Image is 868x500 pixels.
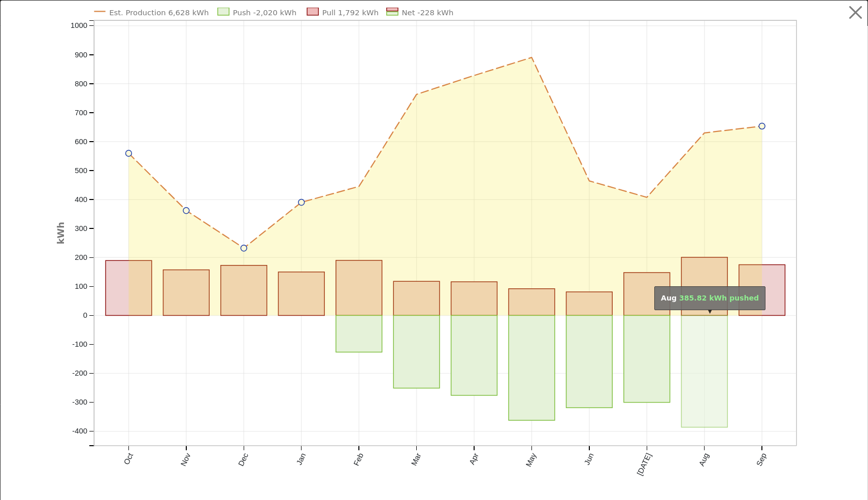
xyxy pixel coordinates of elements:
circle: onclick="" [183,208,189,214]
text: 700 [75,109,88,117]
circle: onclick="" [414,91,420,97]
text: -100 [73,340,88,348]
text: Jan [295,452,308,466]
circle: onclick="" [241,245,247,251]
rect: onclick="" [163,270,210,315]
text: [DATE] [636,452,653,477]
circle: onclick="" [126,150,132,156]
rect: onclick="" [739,264,785,315]
text: 500 [75,166,88,175]
circle: onclick="" [644,194,650,201]
text: kWh [55,222,66,244]
text: Dec [237,451,250,467]
circle: onclick="" [586,178,592,184]
text: May [524,451,538,468]
circle: onclick="" [528,54,535,60]
rect: onclick="" [451,315,497,395]
text: -300 [73,398,88,406]
text: Aug [697,452,711,468]
rect: onclick="" [624,315,670,402]
rect: onclick="" [393,281,440,315]
rect: onclick="" [336,315,382,352]
circle: onclick="" [702,130,708,136]
text: Jun [583,452,595,466]
circle: onclick="" [298,199,305,206]
circle: onclick="" [759,123,765,129]
text: 300 [75,224,88,232]
text: Est. Production 6,628 kWh [109,8,209,17]
rect: onclick="" [566,292,612,315]
span: 385.82 kWh pushed [679,294,759,302]
rect: onclick="" [221,265,267,316]
text: 600 [75,138,88,146]
rect: onclick="" [509,315,555,420]
rect: onclick="" [106,260,152,315]
text: -200 [73,369,88,377]
circle: onclick="" [471,73,477,79]
text: Push -2,020 kWh [233,8,296,17]
text: Oct [122,451,135,466]
rect: onclick="" [566,315,612,408]
rect: onclick="" [336,260,382,315]
rect: onclick="" [279,272,325,316]
strong: Aug [661,294,677,302]
text: Feb [352,452,365,467]
text: 900 [75,51,88,59]
rect: onclick="" [624,273,670,315]
text: 100 [75,282,88,290]
text: Mar [410,452,422,467]
text: 200 [75,253,88,261]
rect: onclick="" [393,315,440,388]
text: 800 [75,80,88,88]
text: Pull 1,792 kWh [322,8,379,17]
text: 400 [75,195,88,204]
text: -400 [73,427,88,435]
circle: onclick="" [356,183,362,189]
rect: onclick="" [681,315,727,427]
text: Net -228 kWh [402,8,453,17]
rect: onclick="" [681,257,727,316]
text: 0 [83,311,87,319]
text: Nov [179,451,192,467]
text: Sep [755,452,768,468]
text: Apr [468,452,480,466]
text: 1000 [71,22,87,30]
rect: onclick="" [509,289,555,316]
rect: onclick="" [451,282,497,315]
